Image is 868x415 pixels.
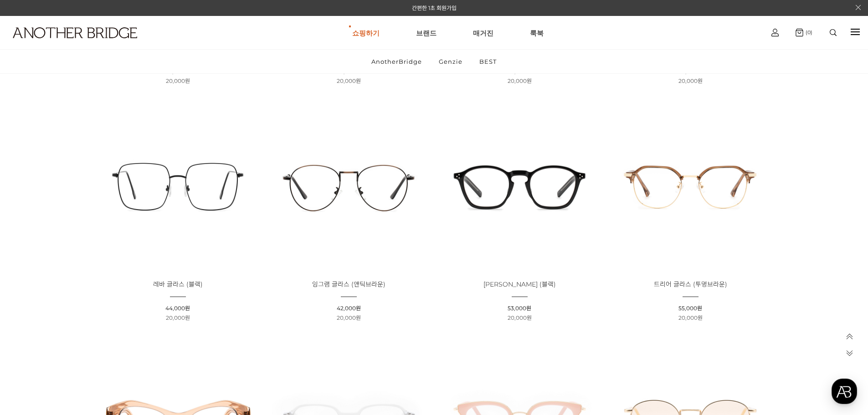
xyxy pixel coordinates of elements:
[165,305,190,312] span: 44,000원
[153,280,203,288] span: 레바 글라스 (블랙)
[166,77,190,84] span: 20,000원
[312,281,385,288] a: 잉그램 글라스 (앤틱브라운)
[678,305,702,312] span: 55,000원
[3,289,60,312] a: 홈
[472,50,504,73] a: BEST
[364,50,430,73] a: AnotherBridge
[29,302,34,310] span: 홈
[153,281,203,288] a: 레바 글라스 (블랙)
[608,103,773,268] img: 트리어 글라스 - 투명브라운 안경 제품 이미지
[803,29,812,36] span: (0)
[530,16,544,49] a: 룩북
[678,314,703,321] span: 20,000원
[166,314,190,321] span: 20,000원
[508,314,532,321] span: 20,000원
[60,289,118,312] a: 대화
[352,16,380,49] a: 쇼핑하기
[5,27,135,61] a: logo
[771,29,779,36] img: cart
[118,289,175,312] a: 설정
[13,27,137,38] img: logo
[83,303,94,310] span: 대화
[483,280,556,288] span: [PERSON_NAME] (블랙)
[416,16,437,49] a: 브랜드
[337,305,361,312] span: 42,000원
[431,50,470,73] a: Genzie
[96,103,260,268] img: 레바 글라스 블랙 - 세련된 블랙 안경 제품 이미지
[796,29,812,36] a: (0)
[473,16,493,49] a: 매거진
[267,103,431,268] img: 잉그램 글라스 (앤틱브라운) - 세련된 디자인의 안경 이미지
[678,77,703,84] span: 20,000원
[141,302,152,310] span: 설정
[337,77,361,84] span: 20,000원
[654,280,727,288] span: 트리어 글라스 (투명브라운)
[830,29,837,36] img: search
[483,281,556,288] a: [PERSON_NAME] (블랙)
[796,29,803,36] img: cart
[337,314,361,321] span: 20,000원
[312,280,385,288] span: 잉그램 글라스 (앤틱브라운)
[508,77,532,84] span: 20,000원
[654,281,727,288] a: 트리어 글라스 (투명브라운)
[437,103,602,268] img: 오세르 글라스 블랙 - 세련된 디자인의 안경 사진
[412,5,457,11] a: 간편한 1초 회원가입
[508,305,531,312] span: 53,000원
